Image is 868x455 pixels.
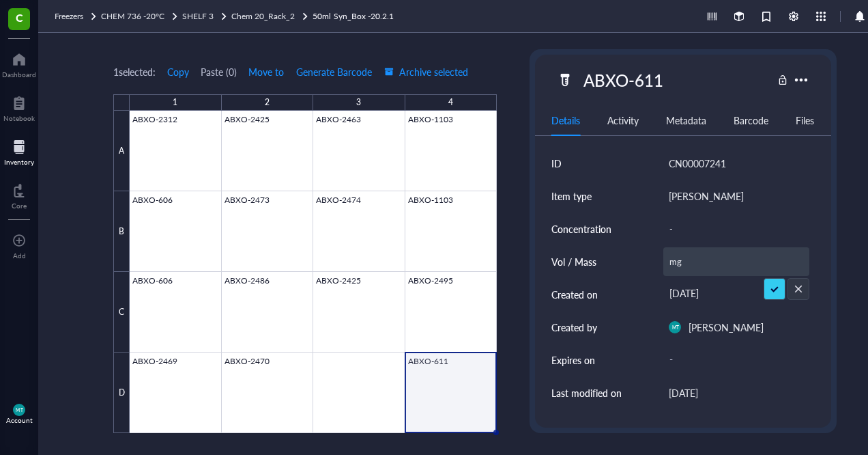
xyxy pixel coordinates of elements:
div: [DATE] [663,282,809,307]
div: C [113,272,130,353]
span: Freezers [55,10,83,22]
span: MT [16,407,23,413]
div: B [113,191,130,272]
div: Created on [551,287,598,302]
button: Copy [167,61,190,83]
div: Files [796,113,814,128]
span: Generate Barcode [296,66,372,77]
a: Core [12,180,27,210]
span: CHEM 736 -20°C [101,10,164,22]
button: Move to [248,61,285,83]
div: ID [551,156,562,171]
div: CN00007241 [669,155,726,171]
button: Generate Barcode [295,61,373,83]
span: SHELF 3 [182,10,214,22]
button: Archive selected [384,61,469,83]
div: Metadata [666,113,706,128]
div: [PERSON_NAME] [669,188,744,204]
div: Last modified on [551,385,622,400]
div: Created by [551,320,597,335]
a: Freezers [55,10,98,23]
span: Move to [248,66,284,77]
div: Core [12,202,27,210]
div: Account [6,416,33,424]
div: Dashboard [2,70,36,79]
div: - [663,348,809,372]
div: [PERSON_NAME] [689,319,764,335]
div: Concentration [551,221,611,236]
span: Archive selected [384,66,468,77]
span: Copy [167,66,189,77]
div: 3 [356,94,361,111]
div: [DATE] [669,385,698,401]
div: Activity [607,113,639,128]
div: Inventory [4,158,34,166]
span: MT [671,325,678,330]
div: Barcode [734,113,768,128]
a: SHELF 3Chem 20_Rack_2 [182,10,310,23]
div: 1 [173,94,177,111]
span: Chem 20_Rack_2 [231,10,295,22]
div: Item type [551,189,592,204]
div: Vol / Mass [551,254,596,269]
div: Details [551,113,580,128]
div: Notebook [3,114,35,122]
button: Paste (0) [201,61,237,83]
div: 1 selected: [113,64,156,79]
a: 50ml Syn_Box -20.2.1 [313,10,396,23]
a: Dashboard [2,49,36,79]
div: - [663,215,809,243]
div: Add [13,251,26,260]
div: 4 [448,94,453,111]
span: C [16,9,23,26]
div: Expires on [551,353,595,368]
a: Notebook [3,92,35,122]
div: D [113,353,130,433]
a: CHEM 736 -20°C [101,10,179,23]
div: 2 [265,94,270,111]
div: A [113,111,130,191]
a: Inventory [4,136,34,166]
div: ABXO-611 [577,66,669,94]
